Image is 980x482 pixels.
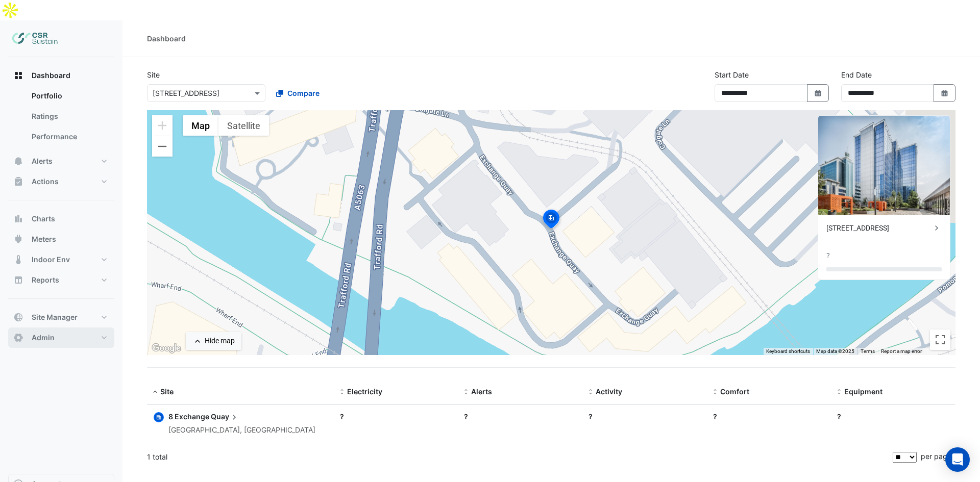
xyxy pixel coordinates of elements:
[8,327,114,348] button: Admin
[32,70,70,81] span: Dashboard
[32,156,53,166] span: Alerts
[464,411,576,422] div: ?
[186,332,241,350] button: Hide map
[940,89,949,97] fa-icon: Select Date
[269,84,326,102] button: Compare
[168,412,209,421] span: 8 Exchange
[13,156,23,166] app-icon: Alerts
[8,171,114,192] button: Actions
[8,229,114,249] button: Meters
[844,387,883,396] span: Equipment
[287,88,320,98] span: Compare
[13,234,23,244] app-icon: Meters
[826,250,830,261] div: ?
[32,333,55,343] span: Admin
[8,249,114,270] button: Indoor Env
[13,70,23,81] app-icon: Dashboard
[8,65,114,86] button: Dashboard
[23,86,114,106] a: Portfolio
[881,348,922,354] a: Report a map error
[8,86,114,151] div: Dashboard
[152,136,173,157] button: Zoom out
[713,411,825,422] div: ?
[8,307,114,327] button: Site Manager
[818,116,950,215] img: 8 Exchange Quay
[921,452,951,461] span: per page
[211,411,239,422] span: Quay
[766,348,810,355] button: Keyboard shortcuts
[347,387,382,396] span: Electricity
[205,336,235,346] div: Hide map
[147,444,891,470] div: 1 total
[32,275,59,285] span: Reports
[816,348,854,354] span: Map data ©2025
[861,348,875,354] a: Terms (opens in new tab)
[23,106,114,126] a: Ratings
[13,312,23,322] app-icon: Site Manager
[720,387,749,396] span: Comfort
[183,115,218,136] button: Show street map
[32,214,55,224] span: Charts
[8,151,114,171] button: Alerts
[8,270,114,290] button: Reports
[13,214,23,224] app-icon: Charts
[540,208,562,233] img: site-pin-selected.svg
[8,209,114,229] button: Charts
[13,275,23,285] app-icon: Reports
[23,126,114,147] a: Performance
[945,447,970,472] div: Open Intercom Messenger
[152,115,173,136] button: Zoom in
[13,255,23,265] app-icon: Indoor Env
[471,387,492,396] span: Alerts
[218,115,269,136] button: Show satellite imagery
[715,69,749,80] label: Start Date
[32,234,56,244] span: Meters
[826,223,932,234] div: [STREET_ADDRESS]
[13,176,23,187] app-icon: Actions
[168,424,315,436] div: [GEOGRAPHIC_DATA], [GEOGRAPHIC_DATA]
[589,411,701,422] div: ?
[841,69,872,80] label: End Date
[596,387,622,396] span: Activity
[930,329,950,350] button: Toggle fullscreen view
[150,342,183,355] img: Google
[32,312,78,322] span: Site Manager
[837,411,949,422] div: ?
[147,69,160,80] label: Site
[160,387,174,396] span: Site
[12,29,58,49] img: Company Logo
[147,33,186,44] div: Dashboard
[32,255,70,265] span: Indoor Env
[13,333,23,343] app-icon: Admin
[32,176,59,187] span: Actions
[814,89,823,97] fa-icon: Select Date
[340,411,452,422] div: ?
[150,342,183,355] a: Open this area in Google Maps (opens a new window)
